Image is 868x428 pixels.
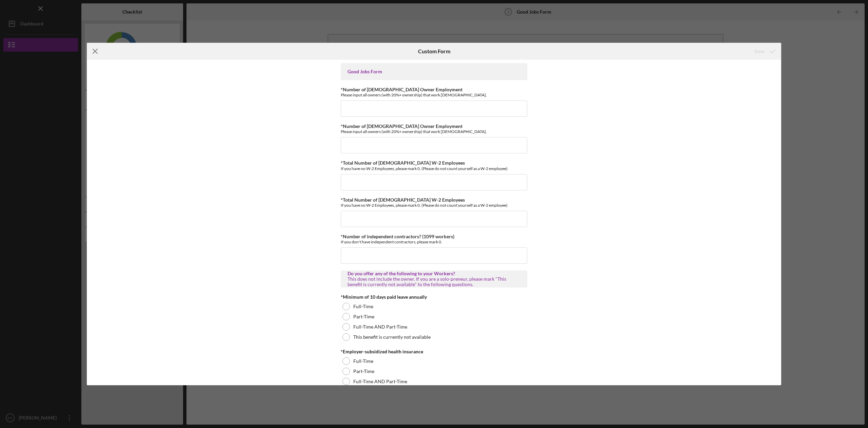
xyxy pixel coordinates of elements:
[353,379,407,384] label: Full-Time AND Part-Time
[341,160,465,166] label: *Total Number of [DEMOGRAPHIC_DATA] W-2 Employees
[341,87,462,92] label: *Number of [DEMOGRAPHIC_DATA] Owner Employment
[341,234,454,239] label: *Number of independent contractors? (1099 workers)
[341,123,462,129] label: *Number of [DEMOGRAPHIC_DATA] Owner Employment
[353,304,373,309] label: Full-Time
[353,369,374,374] label: Part-Time
[348,69,520,74] div: Good Jobs Form
[341,92,527,97] div: Please input all owners (with 20%+ ownership) that work [DEMOGRAPHIC_DATA].
[341,166,527,171] div: If you have no W-2 Employees, please mark 0. (Please do not count yourself as a W-2 employee)
[748,44,781,58] button: Save
[353,324,407,330] label: Full-Time AND Part-Time
[341,294,527,300] div: *Minimum of 10 days paid leave annually
[418,48,450,54] h6: Custom Form
[353,314,374,319] label: Part-Time
[353,358,373,364] label: Full-Time
[341,203,527,208] div: If you have no W-2 Employees, please mark 0. (Please do not count yourself as a W-2 employee)
[348,271,520,276] div: Do you offer any of the following to your Workers?
[754,44,764,58] div: Save
[348,276,520,287] div: This does not include the owner. If you are a solo-preneur, please mark "This benefit is currentl...
[341,239,527,244] div: If you don't have independent contractors, please mark 0.
[353,334,431,340] label: This benefit is currently not available
[341,129,527,134] div: Please input all owners (with 20%+ ownership) that work [DEMOGRAPHIC_DATA].
[341,197,465,203] label: *Total Number of [DEMOGRAPHIC_DATA] W-2 Employees
[341,349,527,354] div: *Employer-subsidized health insurance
